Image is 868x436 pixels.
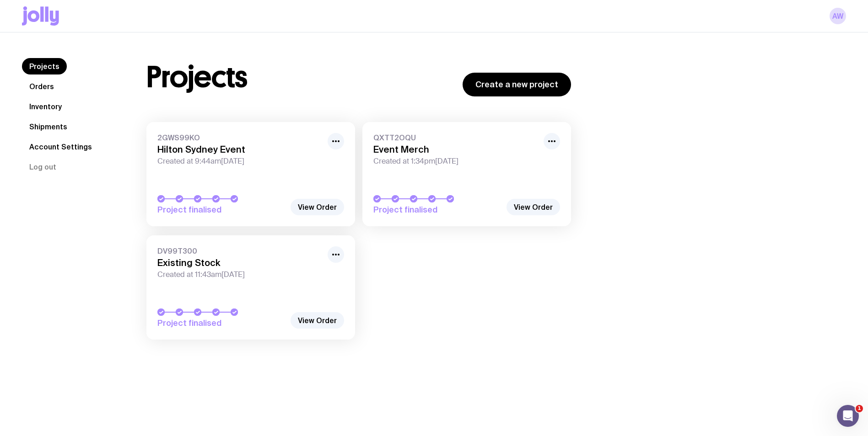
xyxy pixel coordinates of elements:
[157,257,322,268] h3: Existing Stock
[22,138,99,155] a: Account Settings
[291,199,344,215] a: View Order
[146,122,355,226] a: 2GWS99KOHilton Sydney EventCreated at 9:44am[DATE]Project finalised
[157,133,322,142] span: 2GWS99KO
[373,157,538,166] span: Created at 1:34pm[DATE]
[146,63,248,92] h1: Projects
[157,318,286,329] span: Project finalised
[157,157,322,166] span: Created at 9:44am[DATE]
[22,78,61,95] a: Orders
[22,98,69,115] a: Inventory
[856,405,863,412] span: 1
[22,58,67,74] a: Projects
[157,246,322,255] span: DV99T300
[507,199,560,215] a: View Order
[22,118,75,135] a: Shipments
[157,270,322,279] span: Created at 11:43am[DATE]
[362,122,571,226] a: QXTT2OQUEvent MerchCreated at 1:34pm[DATE]Project finalised
[146,235,355,340] a: DV99T300Existing StockCreated at 11:43am[DATE]Project finalised
[463,73,571,96] a: Create a new project
[291,312,344,329] a: View Order
[830,8,846,24] a: AW
[373,144,538,155] h3: Event Merch
[373,133,538,142] span: QXTT2OQU
[157,204,286,215] span: Project finalised
[22,159,64,175] button: Log out
[837,405,859,427] iframe: Intercom live chat
[157,144,322,155] h3: Hilton Sydney Event
[373,204,501,215] span: Project finalised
